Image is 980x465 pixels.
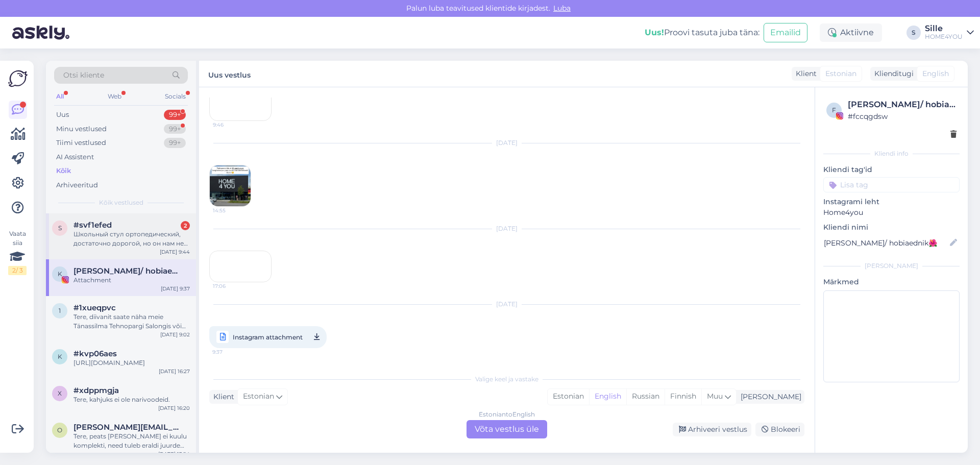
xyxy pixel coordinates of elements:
span: #svf1efed [73,221,112,230]
span: Instagram attachment [233,331,303,344]
span: s [58,224,62,232]
input: Lisa tag [823,177,960,192]
div: [DATE] 13:24 [158,450,190,458]
div: Arhiveeritud [56,180,98,190]
div: Finnish [665,389,701,404]
div: # fccqgdsw [848,111,957,122]
div: Klienditugi [870,68,914,79]
div: [DATE] [209,138,804,148]
div: English [589,389,626,404]
div: [PERSON_NAME]/ hobiaednik🌺 [848,99,957,111]
span: #kvp06aes [73,349,117,358]
span: k [58,353,62,360]
a: SilleHOME4YOU [925,25,974,41]
span: K [58,270,62,278]
div: Arhiveeri vestlus [673,423,751,436]
div: Proovi tasuta juba täna: [645,27,759,39]
div: Tere, diivanit saate näha meie Tänassilma Tehnopargi Salongis või Laagri Home4you kaupluses [73,312,190,331]
p: Märkmed [823,277,960,287]
div: S [906,26,921,40]
div: Klient [209,391,234,402]
div: Socials [163,90,188,103]
span: Estonian [825,68,856,79]
div: Blokeeri [755,423,804,436]
span: x [58,389,62,397]
p: Kliendi nimi [823,222,960,233]
div: 99+ [164,124,186,134]
input: Lisa nimi [824,237,948,249]
span: Kõik vestlused [99,198,143,207]
span: #xdppmgja [73,386,119,395]
div: Aktiivne [820,23,882,42]
div: Võta vestlus üle [467,420,547,438]
span: English [922,68,949,79]
div: [PERSON_NAME] [737,391,801,402]
span: 1 [59,307,61,314]
button: Emailid [764,23,807,42]
div: Minu vestlused [56,124,107,134]
div: Valige keel ja vastake [209,375,804,384]
span: olga.el@mail.ru [73,423,180,432]
div: 2 [181,221,190,230]
span: 17:06 [213,282,251,290]
div: [DATE] 9:44 [160,248,190,256]
span: 9:46 [213,121,251,129]
img: attachment [210,165,251,206]
div: 2 / 3 [8,266,27,275]
div: Uus [56,110,69,120]
div: [DATE] 9:37 [161,285,190,292]
span: Luba [550,4,574,13]
div: [DATE] 16:27 [159,368,190,375]
div: Kõik [56,166,71,176]
div: [DATE] 9:02 [160,331,190,338]
div: [DATE] 16:20 [158,404,190,412]
span: Kairet Pintman/ hobiaednik🌺 [73,266,180,276]
span: 14:55 [213,207,251,214]
p: Home4you [823,207,960,218]
div: Vaata siia [8,229,27,275]
span: o [57,426,62,434]
div: Школьный стул ортопедический, достаточно дорогой, но он нам не подошел к нашему столу. Оказалось ... [73,230,190,248]
span: Muu [707,391,723,401]
div: Klient [792,68,817,79]
div: 99+ [164,138,186,148]
div: HOME4YOU [925,33,963,41]
a: Instagram attachment9:37 [209,326,327,348]
p: Instagrami leht [823,197,960,207]
div: Kliendi info [823,149,960,158]
div: Russian [626,389,665,404]
div: All [54,90,66,103]
div: 99+ [164,110,186,120]
span: f [832,106,836,114]
div: Sille [925,25,963,33]
div: Tere, kahjuks ei ole narivoodeid. [73,395,190,404]
div: Tiimi vestlused [56,138,106,148]
div: Estonian to English [479,410,535,419]
div: Tere, peats [PERSON_NAME] ei kuulu komplekti, need tuleb eraldi juurde tellida. [73,432,190,450]
img: Askly Logo [8,69,28,88]
div: Attachment [73,276,190,285]
div: [URL][DOMAIN_NAME] [73,358,190,368]
span: Estonian [243,391,274,402]
div: Web [106,90,124,103]
span: Otsi kliente [63,70,104,81]
div: [DATE] [209,300,804,309]
div: Estonian [548,389,589,404]
b: Uus! [645,28,664,37]
div: [PERSON_NAME] [823,261,960,271]
label: Uus vestlus [208,67,251,81]
div: AI Assistent [56,152,94,162]
p: Kliendi tag'id [823,164,960,175]
span: #1xueqpvc [73,303,116,312]
span: 9:37 [212,346,251,358]
div: [DATE] [209,224,804,233]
